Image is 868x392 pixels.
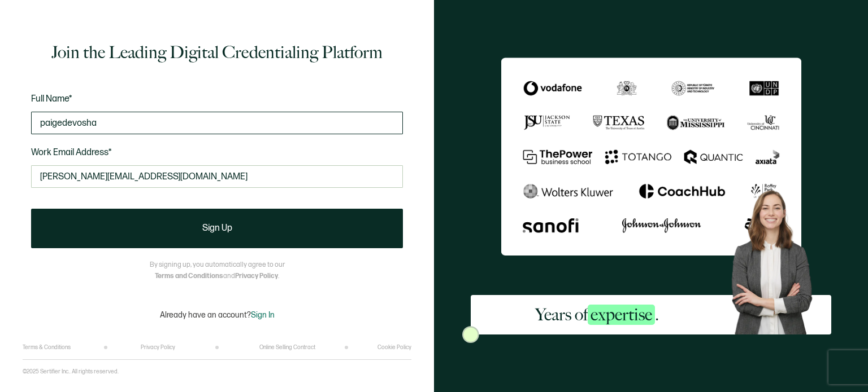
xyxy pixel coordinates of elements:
button: Sign Up [31,209,403,248]
h1: Join the Leading Digital Credentialing Platform [51,41,383,64]
a: Terms & Conditions [23,344,71,351]
img: Sertifier Signup - Years of <span class="strong-h">expertise</span>. Hero [723,183,831,334]
span: expertise [588,305,655,325]
p: ©2025 Sertifier Inc.. All rights reserved. [23,368,119,375]
span: Work Email Address* [31,147,112,158]
span: Sign In [251,310,275,320]
h2: Years of . [535,303,659,326]
input: Jane Doe [31,112,403,134]
a: Cookie Policy [377,344,411,351]
a: Privacy Policy [235,272,278,280]
input: Enter your work email address [31,165,403,188]
p: Already have an account? [160,310,275,320]
a: Terms and Conditions [155,272,223,280]
span: Full Name* [31,94,72,104]
img: Sertifier Signup [462,326,479,343]
p: By signing up, you automatically agree to our and . [150,259,285,282]
img: Sertifier Signup - Years of <span class="strong-h">expertise</span>. [501,58,801,255]
span: Sign Up [202,224,232,233]
a: Privacy Policy [141,344,175,351]
a: Online Selling Contract [259,344,315,351]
